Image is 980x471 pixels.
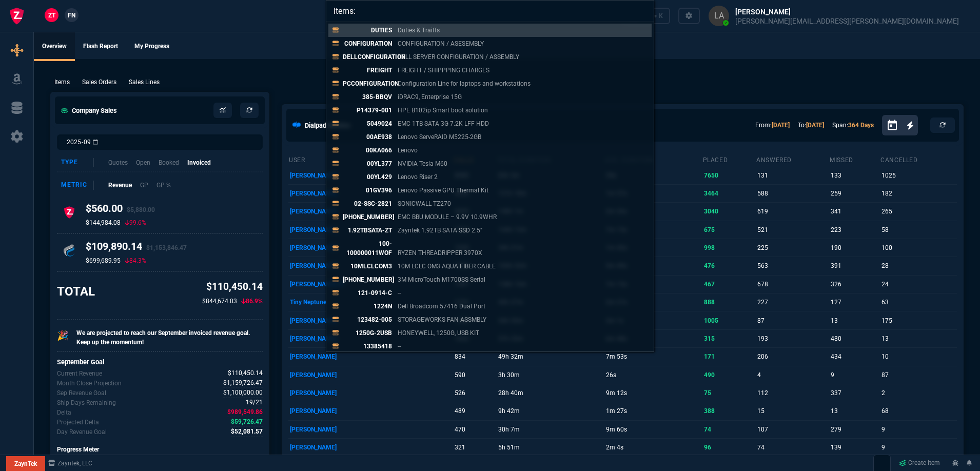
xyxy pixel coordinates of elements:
p: EMC BBU MODULE – 9.9V 10.9WHR [398,212,497,222]
p: 3M MicroTouch M1700SS Serial [398,275,485,284]
p: PCCONFIGURATION [343,79,392,88]
p: 01GV396 [343,186,392,195]
p: 13385418 [343,342,392,351]
p: SONICWALL TZ270 [398,199,451,208]
p: HONEYWELL, 1250G, USB KIT [398,328,479,338]
p: 121-0914-C [343,288,392,298]
p: Lenovo Passive GPU Thermal Kit [398,186,488,195]
p: 02-SSC-2821 [343,199,392,208]
p: RYZEN THREADRIPPER 3970X [398,248,482,258]
p: CONFIGURATION / ASESEMBLY [398,39,484,48]
p: 1224N [343,302,392,311]
p: FREIGHT [343,66,392,75]
a: msbcCompanyName [45,459,95,468]
p: 385-BBQV [343,92,392,102]
p: iDRAC9, Enterprise 15G [398,92,462,102]
p: NVIDIA Tesla M60 [398,159,447,168]
p: -- [398,288,401,298]
p: [PHONE_NUMBER] [343,212,392,222]
a: Create Item [895,456,944,471]
p: 100-100000011WOF [343,239,392,258]
p: 5049024 [343,119,392,128]
p: HPE B102ip Smart boot solution [398,106,488,115]
p: P14379-001 [343,106,392,115]
input: Search... [326,1,654,21]
p: [PHONE_NUMBER] [343,275,392,284]
p: 10M LCLC OM3 AQUA FIBER CABLE [398,262,496,271]
p: 00KA066 [343,146,392,155]
p: Configuration Line for laptops and workstations [398,79,531,88]
p: -- [398,342,401,351]
p: DELLCONFIGURATION [343,52,392,62]
p: 1250G-2USB [343,328,392,338]
p: Lenovo Riser 2 [398,172,438,182]
p: 00YL429 [343,172,392,182]
p: 1.92TBSATA-ZT [343,226,392,235]
p: FREIGHT / SHIPPPING CHARGES [398,66,489,75]
p: CONFIGURATION [343,39,392,48]
p: EMC 1TB SATA 3G 7.2K LFF HDD [398,119,489,128]
p: Zayntek 1.92TB SATA SSD 2.5" [398,226,482,235]
p: DELL SERVER CONFIGURATION / ASSEMBLY [398,52,519,62]
p: 123482-005 [343,315,392,324]
p: Dell Broadcom 57416 Dual Port [398,302,485,311]
p: Lenovo ServeRAID M5225-2GB [398,132,481,142]
p: Lenovo [398,146,418,155]
p: Duties & Traiffs [398,26,440,35]
p: DUTIES [343,26,392,35]
p: 00YL377 [343,159,392,168]
p: STORAGEWORKS FAN ASSMBLY [398,315,486,324]
p: 00AE938 [343,132,392,142]
p: 10MLCLCOM3 [343,262,392,271]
